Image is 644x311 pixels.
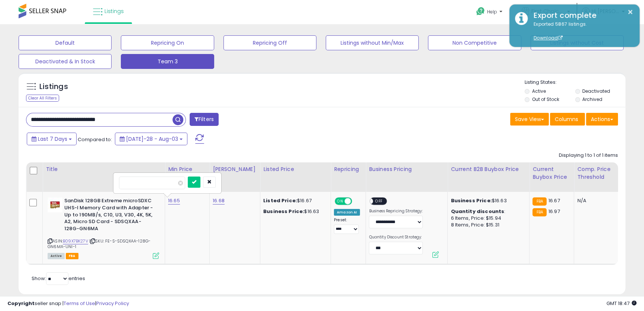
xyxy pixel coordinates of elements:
[532,88,545,94] label: Active
[7,300,35,307] strong: Copyright
[334,218,360,234] div: Preset:
[190,113,219,126] button: Filters
[528,21,634,42] div: Exported 5867 listings.
[335,198,345,204] span: ON
[263,208,304,215] b: Business Price:
[66,253,78,259] span: FBA
[369,165,444,173] div: Business Pricing
[470,1,510,24] a: Help
[451,208,524,215] div: :
[548,197,560,204] span: 16.67
[48,253,65,259] span: All listings currently available for purchase on Amazon
[555,115,578,123] span: Columns
[38,135,67,143] span: Last 7 Days
[27,133,77,145] button: Last 7 Days
[334,209,360,216] div: Amazon AI
[451,222,524,228] div: 8 Items, Price: $15.31
[326,35,419,50] button: Listings without Min/Max
[451,197,524,204] div: $16.63
[525,79,625,86] p: Listing States:
[26,95,59,102] div: Clear All Filters
[96,300,129,307] a: Privacy Policy
[63,238,88,244] a: B09X7BK27V
[78,136,112,143] span: Compared to:
[19,35,112,50] button: Default
[586,113,618,126] button: Actions
[532,165,571,181] div: Current Buybox Price
[577,197,613,204] div: N/A
[48,197,62,212] img: 41OrK+UsDyL._SL40_.jpg
[168,165,206,173] div: Min Price
[19,54,112,69] button: Deactivated & In Stock
[548,208,560,215] span: 16.97
[582,96,602,102] label: Archived
[213,197,225,204] a: 16.68
[369,235,423,240] label: Quantity Discount Strategy:
[532,208,546,216] small: FBA
[121,35,214,50] button: Repricing On
[115,133,187,145] button: [DATE]-28 - Aug-03
[582,88,610,94] label: Deactivated
[487,9,497,15] span: Help
[428,35,521,50] button: Non Competitive
[627,7,633,17] button: ×
[606,300,637,307] span: 2025-08-11 18:47 GMT
[32,275,85,282] span: Show: entries
[104,7,124,15] span: Listings
[46,165,162,173] div: Title
[263,208,325,215] div: $16.63
[39,82,68,92] h5: Listings
[550,113,585,126] button: Columns
[48,238,151,249] span: | SKU: FE-S-SDSQXAA-128G-GN6MA-UNI-1
[334,165,363,173] div: Repricing
[532,96,559,102] label: Out of Stock
[213,165,257,173] div: [PERSON_NAME]
[451,197,492,204] b: Business Price:
[121,54,214,69] button: Team 3
[64,300,95,307] a: Terms of Use
[223,35,316,50] button: Repricing Off
[451,215,524,222] div: 6 Items, Price: $15.94
[451,165,526,173] div: Current B2B Buybox Price
[577,165,615,181] div: Comp. Price Threshold
[263,197,297,204] b: Listed Price:
[369,209,423,214] label: Business Repricing Strategy:
[528,10,634,21] div: Export complete
[532,197,546,206] small: FBA
[451,208,504,215] b: Quantity discounts
[559,152,618,159] div: Displaying 1 to 1 of 1 items
[534,35,563,41] a: Download
[510,113,549,126] button: Save View
[351,198,363,204] span: OFF
[373,198,385,204] span: OFF
[476,7,485,16] i: Get Help
[64,197,155,234] b: SanDisk 128GB Extreme microSDXC UHS-I Memory Card with Adapter - Up to 190MB/s, C10, U3, V30, 4K,...
[126,135,178,143] span: [DATE]-28 - Aug-03
[263,197,325,204] div: $16.67
[263,165,328,173] div: Listed Price
[7,300,129,307] div: seller snap | |
[168,197,180,204] a: 16.65
[48,197,159,258] div: ASIN:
